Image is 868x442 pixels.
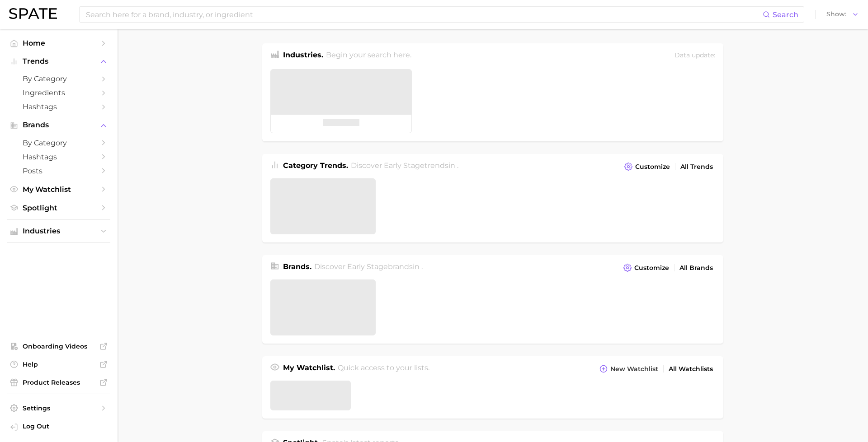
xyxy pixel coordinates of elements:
[23,227,95,235] span: Industries
[326,50,411,62] h2: Begin your search here.
[7,224,110,238] button: Industries
[283,363,335,375] h1: My Watchlist.
[679,264,713,272] span: All Brands
[7,150,110,164] a: Hashtags
[677,262,715,274] a: All Brands
[7,358,110,371] a: Help
[7,72,110,86] a: by Category
[23,57,95,65] span: Trends
[23,88,95,97] span: Ingredients
[85,7,763,22] input: Search here for a brand, industry, or ingredient
[23,185,95,194] span: My Watchlist
[23,422,103,430] span: Log Out
[678,161,715,173] a: All Trends
[7,182,110,196] a: My Watchlist
[9,8,57,19] img: SPATE
[669,365,713,373] span: All Watchlists
[7,164,110,178] a: Posts
[7,36,110,50] a: Home
[23,404,95,412] span: Settings
[283,50,323,62] h1: Industries.
[23,102,95,111] span: Hashtags
[23,204,95,212] span: Spotlight
[314,262,423,271] span: Discover Early Stage brands in .
[23,139,95,147] span: by Category
[773,10,798,19] span: Search
[826,12,846,17] span: Show
[351,161,458,170] span: Discover Early Stage trends in .
[283,161,348,170] span: Category Trends .
[635,163,670,171] span: Customize
[7,55,110,68] button: Trends
[23,153,95,161] span: Hashtags
[23,74,95,83] span: by Category
[7,340,110,353] a: Onboarding Videos
[7,401,110,415] a: Settings
[7,419,110,435] a: Log out. Currently logged in with e-mail brennan@spate.nyc.
[23,121,95,129] span: Brands
[7,201,110,215] a: Spotlight
[610,365,658,373] span: New Watchlist
[23,39,95,47] span: Home
[675,50,715,62] div: Data update:
[7,136,110,150] a: by Category
[597,363,660,375] button: New Watchlist
[23,167,95,175] span: Posts
[622,160,672,173] button: Customize
[23,378,95,386] span: Product Releases
[7,376,110,389] a: Product Releases
[680,163,713,171] span: All Trends
[666,363,715,375] a: All Watchlists
[824,9,861,20] button: Show
[7,118,110,132] button: Brands
[634,264,669,272] span: Customize
[621,261,671,274] button: Customize
[7,100,110,114] a: Hashtags
[338,363,429,375] h2: Quick access to your lists.
[283,262,311,271] span: Brands .
[23,342,95,350] span: Onboarding Videos
[23,360,95,368] span: Help
[7,86,110,100] a: Ingredients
